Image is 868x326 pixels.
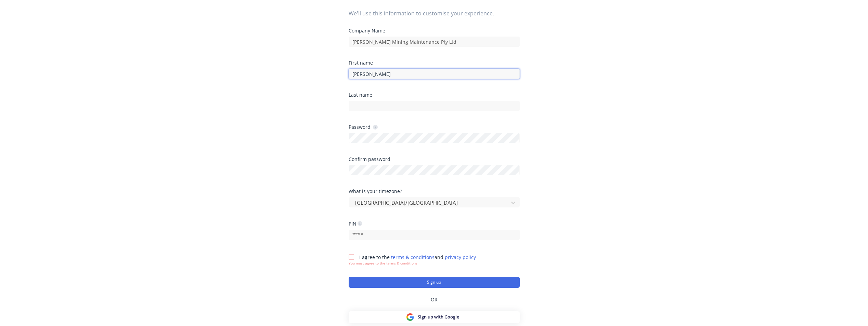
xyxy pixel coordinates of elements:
[349,311,520,323] button: Sign up with Google
[349,28,520,33] div: Company Name
[445,254,476,260] a: privacy policy
[418,314,459,320] span: Sign up with Google
[391,254,435,260] a: terms & conditions
[349,189,520,194] div: What is your timezone?
[349,261,476,266] div: You must agree to the terms & conditions
[349,220,362,227] div: PIN
[349,288,520,311] div: OR
[349,157,520,162] div: Confirm password
[349,124,378,130] div: Password
[349,277,520,288] button: Sign up
[349,9,520,17] span: We'll use this information to customise your experience.
[359,254,476,260] span: I agree to the and
[349,93,520,97] div: Last name
[349,60,520,65] div: First name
